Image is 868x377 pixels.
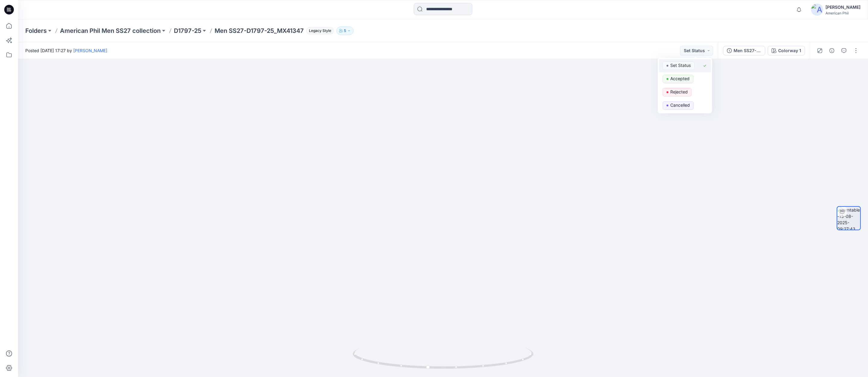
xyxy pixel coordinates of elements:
[60,27,161,35] a: American Phil Men SS27 collection
[25,47,107,54] span: Posted [DATE] 17:27 by
[827,46,837,55] button: Details
[734,47,761,54] div: Men SS27-D1797-25_MJ70169
[670,88,688,96] p: Rejected
[826,11,860,15] div: American Phil
[837,207,860,230] img: turntable-15-08-2025-09:27:43
[778,47,801,54] div: Colorway 1
[670,61,691,69] p: Set Status
[826,4,860,11] div: [PERSON_NAME]
[768,46,805,55] button: Colorway 1
[25,27,47,35] a: Folders
[336,27,354,35] button: 5
[73,48,107,53] a: [PERSON_NAME]
[174,27,201,35] a: D1797-25
[304,27,334,35] button: Legacy Style
[670,101,690,109] p: Cancelled
[811,4,823,16] img: avatar
[306,27,334,34] span: Legacy Style
[723,46,765,55] button: Men SS27-D1797-25_MJ70169
[344,27,346,34] p: 5
[215,27,304,35] p: Men SS27-D1797-25_MX41347
[670,75,690,83] p: Accepted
